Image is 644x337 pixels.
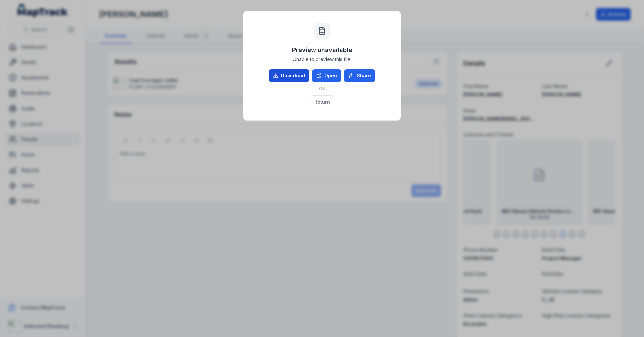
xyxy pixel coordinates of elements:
[293,56,352,63] span: Unable to preview this file.
[269,82,375,95] div: OR
[344,69,375,82] button: Share
[269,69,309,82] a: Download
[310,95,334,108] button: Return
[312,69,341,82] a: Open
[292,45,352,55] h3: Preview unavailable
